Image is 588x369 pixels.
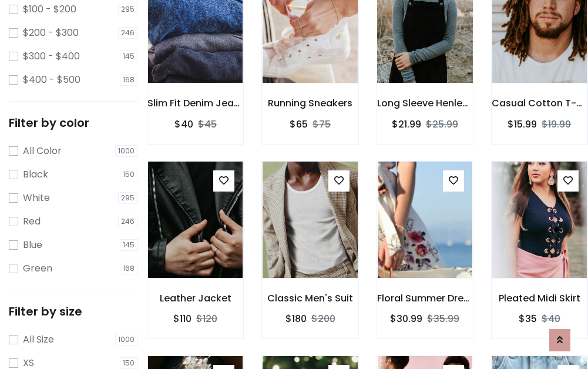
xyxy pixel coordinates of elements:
[23,73,80,87] label: $400 - $500
[115,334,139,345] span: 1000
[120,239,139,251] span: 145
[427,312,459,326] del: $35.99
[492,98,587,109] h6: Casual Cotton T-Shirt
[174,119,193,130] h6: $40
[120,357,139,369] span: 150
[23,191,50,205] label: White
[147,98,243,109] h6: Slim Fit Denim Jeans
[285,313,307,324] h6: $180
[147,293,243,304] h6: Leather Jacket
[426,118,458,131] del: $25.99
[23,2,76,16] label: $100 - $200
[120,74,139,86] span: 168
[120,51,139,62] span: 145
[262,293,358,304] h6: Classic Men's Suit
[23,144,62,158] label: All Color
[390,313,422,324] h6: $30.99
[23,261,52,276] label: Green
[23,167,48,182] label: Black
[23,238,42,252] label: Blue
[9,116,138,130] h5: Filter by color
[508,119,537,130] h6: $15.99
[196,312,217,326] del: $120
[542,312,560,326] del: $40
[118,192,139,204] span: 295
[542,118,571,131] del: $19.99
[392,119,421,130] h6: $21.99
[198,118,217,131] del: $45
[23,49,80,63] label: $300 - $400
[118,27,139,39] span: 246
[377,98,473,109] h6: Long Sleeve Henley T-Shirt
[23,214,41,229] label: Red
[377,293,473,304] h6: Floral Summer Dress
[290,119,308,130] h6: $65
[23,333,54,347] label: All Size
[120,169,139,180] span: 150
[118,4,139,15] span: 295
[519,313,537,324] h6: $35
[262,98,358,109] h6: Running Sneakers
[118,216,139,227] span: 246
[23,26,79,40] label: $200 - $300
[311,312,335,326] del: $200
[9,304,138,318] h5: Filter by size
[120,263,139,274] span: 168
[492,293,587,304] h6: Pleated Midi Skirt
[115,145,139,157] span: 1000
[313,118,331,131] del: $75
[173,313,191,324] h6: $110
